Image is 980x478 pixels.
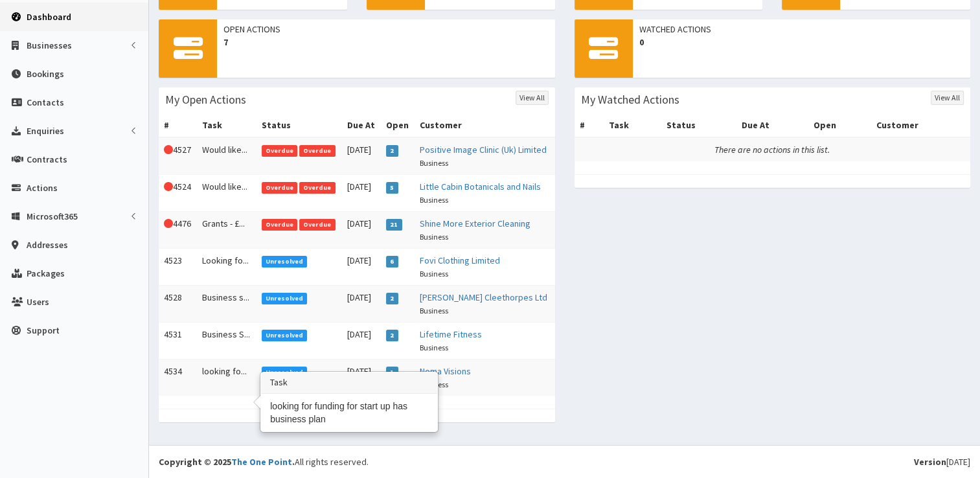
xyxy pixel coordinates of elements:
[342,174,381,211] td: [DATE]
[197,174,256,211] td: Would like...
[386,256,398,267] span: 6
[197,113,256,137] th: Task
[420,255,500,266] a: Fovi Clothing Limited
[386,145,398,157] span: 2
[262,293,308,304] span: Unresolved
[381,113,415,137] th: Open
[386,219,402,231] span: 21
[342,322,381,359] td: [DATE]
[604,113,661,137] th: Task
[159,113,197,137] th: #
[342,137,381,175] td: [DATE]
[420,365,471,377] a: Noma Visions
[159,359,197,396] td: 4534
[386,293,398,304] span: 2
[197,137,256,175] td: Would like...
[223,23,549,36] span: Open Actions
[420,328,482,340] a: Lifetime Fitness
[342,285,381,322] td: [DATE]
[27,97,64,108] span: Contacts
[714,144,830,155] i: There are no actions in this list.
[27,11,71,23] span: Dashboard
[27,182,58,194] span: Actions
[159,137,197,175] td: 4527
[27,125,64,137] span: Enquiries
[639,23,964,36] span: Watched Actions
[736,113,808,137] th: Due At
[262,256,308,267] span: Unresolved
[27,154,67,165] span: Contracts
[159,456,295,468] strong: Copyright © 2025 .
[420,181,541,192] a: Little Cabin Botanicals and Nails
[164,219,173,228] i: This Action is overdue!
[262,182,298,194] span: Overdue
[342,248,381,285] td: [DATE]
[197,285,256,322] td: Business s...
[386,367,398,378] span: 1
[164,182,173,191] i: This Action is overdue!
[420,195,448,205] small: Business
[231,456,292,468] a: The One Point
[159,174,197,211] td: 4524
[27,239,68,251] span: Addresses
[299,145,336,157] span: Overdue
[197,359,256,396] td: looking fo...
[420,343,448,352] small: Business
[262,330,308,341] span: Unresolved
[420,144,547,155] a: Positive Image Clinic (Uk) Limited
[27,296,49,308] span: Users
[159,285,197,322] td: 4528
[223,36,549,49] span: 7
[639,36,964,49] span: 0
[342,113,381,137] th: Due At
[197,322,256,359] td: Business S...
[420,218,530,229] a: Shine More Exterior Cleaning
[661,113,736,137] th: Status
[575,113,604,137] th: #
[27,68,64,80] span: Bookings
[914,455,970,468] div: [DATE]
[197,211,256,248] td: Grants - £...
[159,248,197,285] td: 4523
[342,359,381,396] td: [DATE]
[149,445,980,478] footer: All rights reserved.
[159,211,197,248] td: 4476
[27,267,65,279] span: Packages
[27,211,78,222] span: Microsoft365
[420,158,448,168] small: Business
[420,232,448,242] small: Business
[262,367,308,378] span: Unresolved
[27,40,72,51] span: Businesses
[256,113,342,137] th: Status
[27,324,60,336] span: Support
[299,219,336,231] span: Overdue
[262,219,298,231] span: Overdue
[262,145,298,157] span: Overdue
[931,91,964,105] a: View All
[299,182,336,194] span: Overdue
[164,145,173,154] i: This Action is overdue!
[581,94,679,106] h3: My Watched Actions
[420,306,448,315] small: Business
[159,322,197,359] td: 4531
[197,248,256,285] td: Looking fo...
[165,94,246,106] h3: My Open Actions
[420,291,547,303] a: [PERSON_NAME] Cleethorpes Ltd
[808,113,871,137] th: Open
[261,394,437,431] div: looking for funding for start up has business plan
[871,113,970,137] th: Customer
[415,113,555,137] th: Customer
[386,330,398,341] span: 2
[914,456,946,468] b: Version
[420,269,448,279] small: Business
[261,372,437,393] h3: Task
[342,211,381,248] td: [DATE]
[386,182,398,194] span: 5
[516,91,549,105] a: View All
